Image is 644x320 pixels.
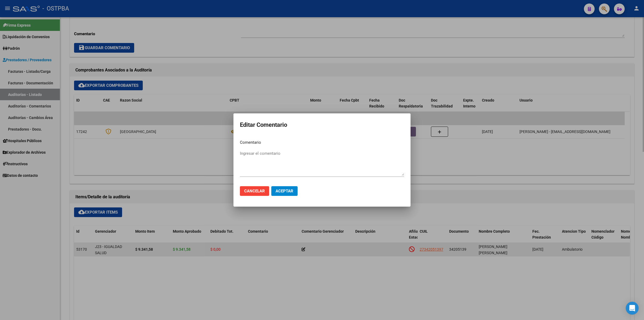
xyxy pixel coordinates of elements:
div: Open Intercom Messenger [626,302,639,315]
span: Cancelar [244,189,265,193]
span: Aceptar [276,189,293,193]
button: Aceptar [271,186,298,196]
button: Cancelar [240,186,269,196]
p: Comentario [240,139,404,146]
h2: Editar Comentario [240,120,404,130]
